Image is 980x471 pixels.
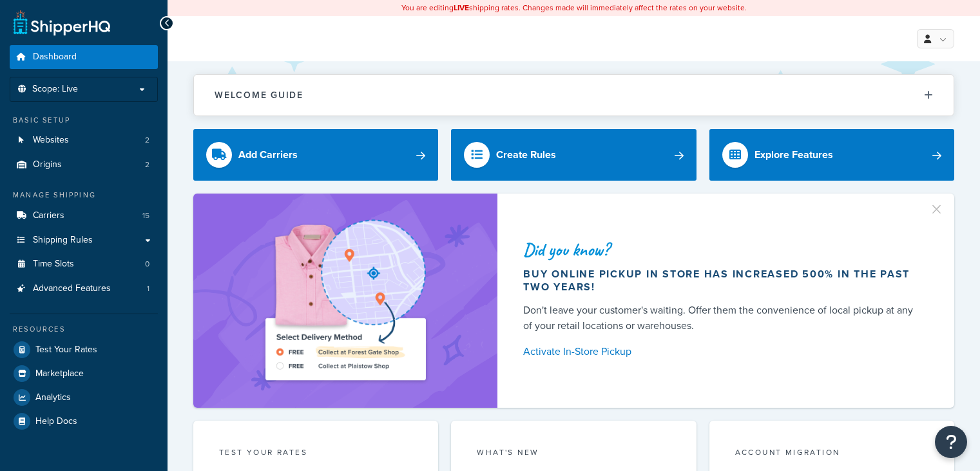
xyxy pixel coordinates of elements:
div: Account Migration [735,446,928,461]
a: Shipping Rules [10,228,158,252]
a: Explore Features [709,129,954,181]
span: Scope: Live [32,84,78,95]
button: Open Resource Center [935,426,967,458]
a: Marketplace [10,362,158,385]
span: Carriers [33,210,64,221]
h2: Welcome Guide [215,90,303,100]
a: Carriers15 [10,204,158,228]
div: Did you know? [523,241,923,259]
div: Buy online pickup in store has increased 500% in the past two years! [523,268,923,294]
a: Help Docs [10,410,158,433]
div: Basic Setup [10,115,158,126]
span: Shipping Rules [33,235,93,246]
a: Advanced Features1 [10,277,158,301]
span: 0 [145,259,149,270]
span: Websites [33,135,69,146]
img: ad-shirt-map-b0359fc47e01cab431d101c4b569394f6a03f54285957d908178d52f29eb9668.png [229,213,462,388]
span: 1 [147,283,149,294]
span: Advanced Features [33,283,111,294]
div: Explore Features [754,146,833,164]
div: Manage Shipping [10,190,158,201]
span: Analytics [35,392,71,403]
span: Time Slots [33,259,74,270]
a: Origins2 [10,153,158,177]
span: 2 [145,135,149,146]
li: Carriers [10,204,158,228]
span: 2 [145,159,149,170]
li: Time Slots [10,252,158,276]
div: Add Carriers [238,146,298,164]
span: Help Docs [35,416,77,427]
button: Welcome Guide [194,75,954,115]
span: Dashboard [33,52,77,63]
span: 15 [142,210,149,221]
span: Origins [33,159,62,170]
a: Dashboard [10,45,158,69]
a: Activate In-Store Pickup [523,343,923,361]
div: What's New [477,446,670,461]
div: Test your rates [219,446,412,461]
a: Add Carriers [193,129,438,181]
a: Analytics [10,386,158,409]
div: Don't leave your customer's waiting. Offer them the convenience of local pickup at any of your re... [523,303,923,334]
a: Test Your Rates [10,338,158,361]
span: Test Your Rates [35,345,97,356]
a: Time Slots0 [10,252,158,276]
a: Create Rules [451,129,696,181]
li: Websites [10,128,158,152]
span: Marketplace [35,368,84,379]
li: Advanced Features [10,277,158,301]
div: Resources [10,324,158,335]
b: LIVE [454,2,469,14]
a: Websites2 [10,128,158,152]
div: Create Rules [496,146,556,164]
li: Origins [10,153,158,177]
